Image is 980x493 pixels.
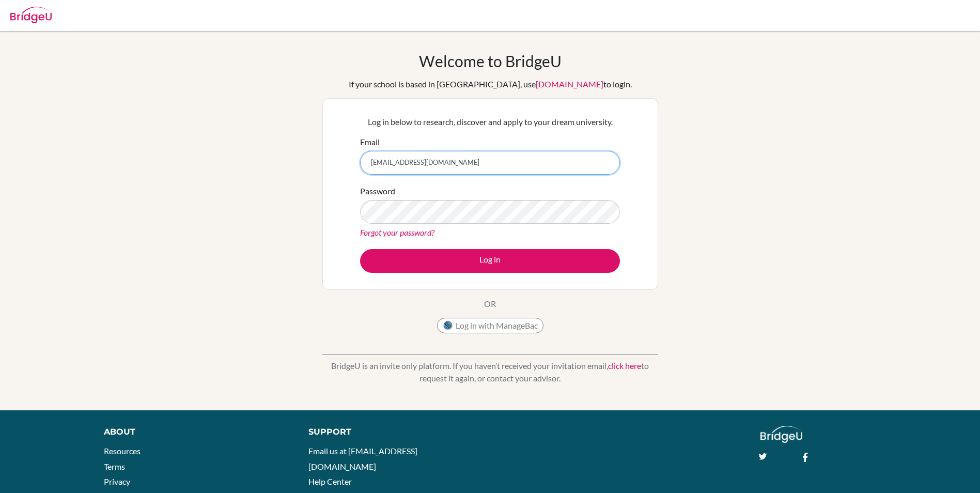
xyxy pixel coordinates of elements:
div: About [104,426,285,438]
p: BridgeU is an invite only platform. If you haven’t received your invitation email, to request it ... [322,360,658,384]
div: Support [308,426,478,438]
a: click here [608,361,641,371]
a: Forgot your password? [360,227,434,237]
a: Privacy [104,476,130,486]
a: Terms [104,461,125,471]
a: [DOMAIN_NAME] [536,79,603,89]
button: Log in with ManageBac [437,318,543,333]
p: Log in below to research, discover and apply to your dream university. [360,116,620,128]
a: Help Center [308,476,352,486]
label: Email [360,136,380,148]
button: Log in [360,249,620,273]
img: Bridge-U [10,7,52,23]
label: Password [360,185,395,197]
a: Resources [104,446,141,456]
h1: Welcome to BridgeU [419,52,562,70]
img: logo_white@2x-f4f0deed5e89b7ecb1c2cc34c3e3d731f90f0f143d5ea2071677605dd97b5244.png [760,426,802,443]
p: OR [484,298,496,310]
div: If your school is based in [GEOGRAPHIC_DATA], use to login. [349,78,632,90]
a: Email us at [EMAIL_ADDRESS][DOMAIN_NAME] [308,446,417,471]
